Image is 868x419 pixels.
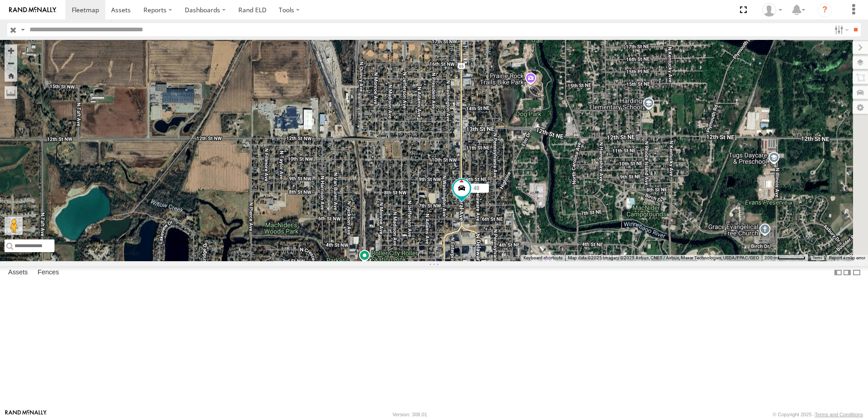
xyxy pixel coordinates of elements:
label: Dock Summary Table to the Left [833,266,843,279]
div: Version: 308.01 [393,412,427,417]
a: Terms (opens in new tab) [813,256,822,260]
button: Zoom out [5,57,17,69]
img: rand-logo.svg [9,7,56,13]
button: Drag Pegman onto the map to open Street View [5,217,23,235]
span: Map data ©2025 Imagery ©2025 Airbus, CNES / Airbus, Maxar Technologies, USDA/FPAC/GEO [568,255,759,260]
label: Assets [4,266,32,279]
span: 48 [473,185,479,191]
label: Hide Summary Table [852,266,861,279]
label: Dock Summary Table to the Right [843,266,852,279]
span: 200 m [764,255,778,260]
a: Terms and Conditions [815,412,863,417]
label: Search Query [19,23,26,36]
label: Fences [33,266,64,279]
button: Map Scale: 200 m per 57 pixels [762,255,808,261]
div: © Copyright 2025 - [773,412,863,417]
a: Report a map error [829,255,865,260]
label: Search Filter Options [831,23,850,36]
label: Map Settings [853,101,868,114]
button: Zoom Home [5,69,17,82]
i: ? [818,3,832,17]
a: Visit our Website [5,410,47,419]
div: Tim Zylstra [759,3,785,17]
button: Keyboard shortcuts [523,255,562,261]
label: Measure [5,86,17,99]
button: Zoom in [5,44,17,57]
